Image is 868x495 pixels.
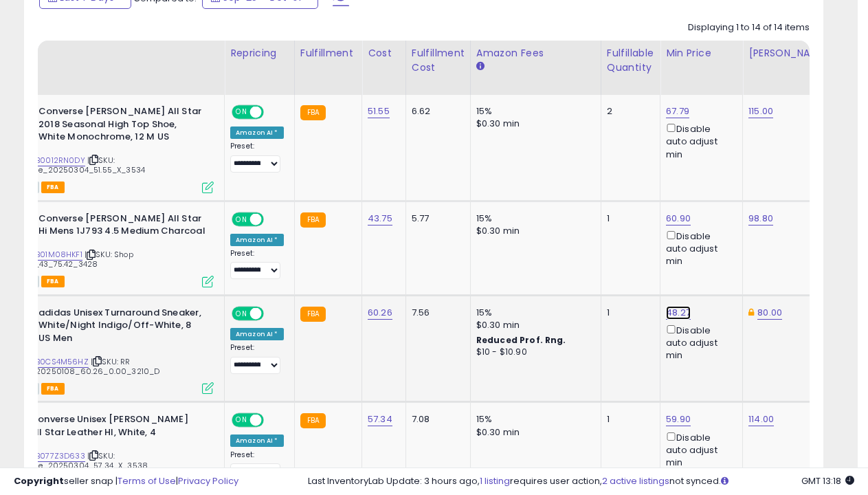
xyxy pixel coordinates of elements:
a: 60.26 [368,306,392,320]
div: 1 [607,307,649,319]
div: Amazon AI * [230,126,284,139]
span: | SKU: RR Shoes_20250108_60.26_0.00_3210_D [8,356,159,377]
small: FBA [300,307,326,322]
div: ASIN: [8,307,214,393]
a: 80.00 [757,306,782,320]
span: 2025-10-9 13:18 GMT [801,474,854,487]
div: Preset: [230,343,284,374]
div: Fulfillable Quantity [607,46,654,75]
strong: Copyright [14,474,64,487]
div: Preset: [230,249,284,280]
div: Amazon Fees [476,46,595,60]
span: | SKU: Converse_20250304_51.55_X_3534 [8,155,145,175]
div: $0.30 min [476,118,590,130]
div: 15% [476,307,590,319]
span: OFF [262,107,284,118]
b: Converse [PERSON_NAME] All Star Hi Mens 1J793 4.5 Medium Charcoal [38,212,205,241]
a: 48.27 [666,306,691,320]
span: ON [233,213,250,225]
div: Last InventoryLab Update: 3 hours ago, requires user action, not synced. [308,475,854,488]
div: 6.62 [412,105,460,118]
div: $0.30 min [476,225,590,237]
div: 1 [607,212,649,225]
div: 5.77 [412,212,460,225]
div: 15% [476,413,590,426]
a: 51.55 [368,104,390,118]
div: Title [4,46,219,60]
span: OFF [262,415,284,426]
span: ON [233,107,250,118]
a: 114.00 [748,412,774,426]
div: Fulfillment [300,46,356,60]
div: Repricing [230,46,289,60]
a: 115.00 [748,104,773,118]
span: OFF [262,307,284,319]
a: Terms of Use [118,474,176,487]
small: Amazon Fees. [476,60,485,73]
b: Converse [PERSON_NAME] All Star 2018 Seasonal High Top Shoe, White Monochrome, 12 M US [38,105,205,147]
span: FBA [41,181,65,193]
small: FBA [300,105,326,120]
div: Fulfillment Cost [412,46,465,75]
b: Reduced Prof. Rng. [476,334,566,346]
div: 2 [607,105,649,118]
div: Amazon AI * [230,328,284,340]
div: ASIN: [8,413,214,487]
a: Privacy Policy [178,474,238,487]
div: Amazon AI * [230,434,284,447]
span: FBA [41,383,65,395]
div: $0.30 min [476,426,590,439]
a: 67.79 [666,104,689,118]
span: | SKU: Shop WSS_X_43_75.42_3428 [8,249,133,269]
div: 15% [476,212,590,225]
a: B0012RN0DY [36,155,85,166]
a: 43.75 [368,212,392,225]
a: B01M08HKF1 [36,249,82,261]
div: seller snap | | [14,475,238,488]
span: ON [233,307,250,319]
div: ASIN: [8,105,214,192]
div: Disable auto adjust min [666,430,732,470]
div: Preset: [230,450,284,481]
div: Cost [368,46,400,60]
div: Disable auto adjust min [666,322,732,362]
span: FBA [41,276,65,287]
small: FBA [300,212,326,228]
a: 57.34 [368,412,392,426]
b: adidas Unisex Turnaround Sneaker, White/Night Indigo/Off-White, 8 US Men [38,307,205,349]
small: FBA [300,413,326,428]
div: 15% [476,105,590,118]
a: B077Z3D633 [36,450,85,462]
div: 7.56 [412,307,460,319]
div: [PERSON_NAME] [748,46,830,60]
div: 1 [607,413,649,426]
div: Amazon AI * [230,234,284,246]
a: B0CS4M56HZ [36,356,89,368]
a: 98.80 [748,212,773,225]
div: Min Price [666,46,737,60]
div: 7.08 [412,413,460,426]
a: 2 active listings [602,474,669,487]
a: 59.90 [666,412,691,426]
span: OFF [262,213,284,225]
div: Displaying 1 to 14 of 14 items [688,21,810,34]
span: ON [233,415,250,426]
a: 1 listing [480,474,510,487]
div: Disable auto adjust min [666,228,732,268]
div: $0.30 min [476,319,590,331]
div: $10 - $10.90 [476,346,590,358]
b: Converse Unisex [PERSON_NAME] All Star Leather HI, White, 4 [30,413,197,442]
div: Disable auto adjust min [666,121,732,161]
div: ASIN: [8,212,214,286]
a: 60.90 [666,212,691,225]
div: Preset: [230,142,284,173]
